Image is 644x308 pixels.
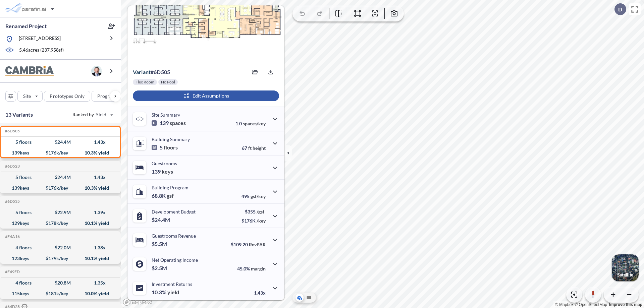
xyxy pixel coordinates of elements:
[4,164,20,169] h5: Click to copy the code
[152,168,173,175] p: 139
[251,266,266,271] span: margin
[152,209,196,214] p: Development Budget
[133,69,151,75] span: Variant
[152,112,180,118] p: Site Summary
[161,79,175,85] p: No Pool
[133,90,279,101] button: Edit Assumptions
[17,91,43,102] button: Site
[4,234,20,239] h5: Click to copy the code
[575,302,607,307] a: OpenStreetMap
[253,145,266,151] span: height
[152,185,189,190] p: Building Program
[237,266,266,271] p: 45.0%
[44,91,90,102] button: Prototypes Only
[305,294,313,302] button: Site Plan
[241,218,266,224] p: $176K
[152,265,168,271] p: $2.5M
[243,121,266,126] span: spaces/key
[50,93,85,100] p: Prototypes Only
[241,193,266,199] p: 495
[296,294,304,302] button: Aerial View
[254,290,266,296] p: 1.43x
[92,91,128,102] button: Program
[257,209,264,214] span: /gsf
[242,145,266,151] p: 67
[162,168,173,175] span: keys
[97,93,116,100] p: Program
[257,218,266,224] span: /key
[136,79,154,85] p: Flex Room
[251,193,266,199] span: gsf/key
[5,111,33,119] p: 13 Variants
[152,217,171,223] p: $24.4M
[152,233,196,239] p: Guestrooms Revenue
[96,111,107,118] span: Yield
[123,298,152,306] a: Mapbox homepage
[91,66,102,76] img: user logo
[152,289,179,296] p: 10.3%
[5,66,54,76] img: BrandImage
[19,47,64,54] p: 5.46 acres ( 237,958 sf)
[5,22,47,30] p: Renamed Project
[249,242,266,247] span: RevPAR
[152,281,192,287] p: Investment Returns
[231,242,266,247] p: $109.20
[133,69,170,75] p: # 6d505
[167,192,174,199] span: gsf
[23,93,31,100] p: Site
[152,241,168,247] p: $5.5M
[67,109,117,120] button: Ranked by Yield
[4,269,20,274] h5: Click to copy the code
[618,6,622,12] p: D
[152,120,186,126] p: 139
[152,192,174,199] p: 68.8K
[152,144,178,151] p: 5
[170,120,186,126] span: spaces
[617,272,633,278] p: Satellite
[19,35,61,43] p: [STREET_ADDRESS]
[235,121,266,126] p: 1.0
[152,136,190,142] p: Building Summary
[167,289,179,296] span: yield
[241,209,266,214] p: $355
[609,302,642,307] a: Improve this map
[152,257,198,263] p: Net Operating Income
[612,254,639,281] button: Switcher ImageSatellite
[248,145,252,151] span: ft
[612,254,639,281] img: Switcher Image
[555,302,574,307] a: Mapbox
[4,199,20,204] h5: Click to copy the code
[164,144,178,151] span: floors
[152,161,177,166] p: Guestrooms
[4,129,20,133] h5: Click to copy the code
